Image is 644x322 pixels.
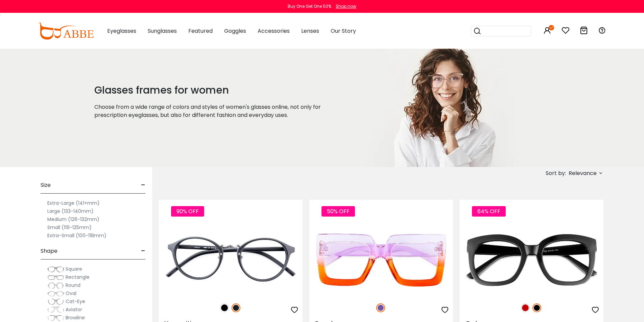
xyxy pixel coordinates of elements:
img: Matte Black [232,303,240,312]
span: 50% OFF [321,206,355,217]
label: Extra-Large (141+mm) [47,199,100,207]
img: Black Gala - Plastic ,Universal Bridge Fit [460,224,603,296]
img: Matte-black Youngitive - Plastic ,Adjust Nose Pads [159,224,303,296]
img: Purple [376,303,385,312]
span: Accessories [258,27,290,35]
span: Lenses [301,27,319,35]
span: 90% OFF [171,206,204,217]
label: Medium (126-132mm) [47,215,99,223]
img: Rectangle.png [47,274,64,281]
img: Browline.png [47,315,64,321]
h1: Glasses frames for women [94,84,340,96]
img: glasses frames for women [357,49,529,167]
span: - [141,243,145,259]
span: Cat-Eye [66,298,85,305]
span: Eyeglasses [107,27,136,35]
label: Extra-Small (100-118mm) [47,231,106,240]
span: Sunglasses [148,27,177,35]
span: Oval [66,290,76,297]
a: Shop now [332,3,356,9]
img: Black [532,303,541,312]
div: Shop now [336,3,356,9]
label: Small (119-125mm) [47,223,92,231]
span: Goggles [224,27,246,35]
span: Aviator [66,306,82,313]
img: Round.png [47,282,64,289]
img: Square.png [47,266,64,273]
span: Square [66,266,82,272]
span: - [141,177,145,193]
span: Rectangle [66,274,90,280]
span: Shape [41,243,57,259]
span: Our Story [331,27,356,35]
img: Red [521,303,530,312]
span: Sort by: [546,169,566,177]
span: Round [66,282,80,289]
span: Size [41,177,51,193]
span: 64% OFF [472,206,506,217]
img: Black [220,303,229,312]
span: Browline [66,314,85,321]
div: Buy One Get One 50% [288,3,331,9]
p: Choose from a wide range of colors and styles of women's glasses online, not only for prescriptio... [94,103,340,119]
img: Oval.png [47,290,64,297]
span: Relevance [569,167,597,179]
img: Cat-Eye.png [47,298,64,305]
img: Purple Spark - Plastic ,Universal Bridge Fit [309,224,453,296]
label: Large (133-140mm) [47,207,94,215]
img: abbeglasses.com [38,23,94,40]
img: Aviator.png [47,306,64,313]
span: Featured [188,27,213,35]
